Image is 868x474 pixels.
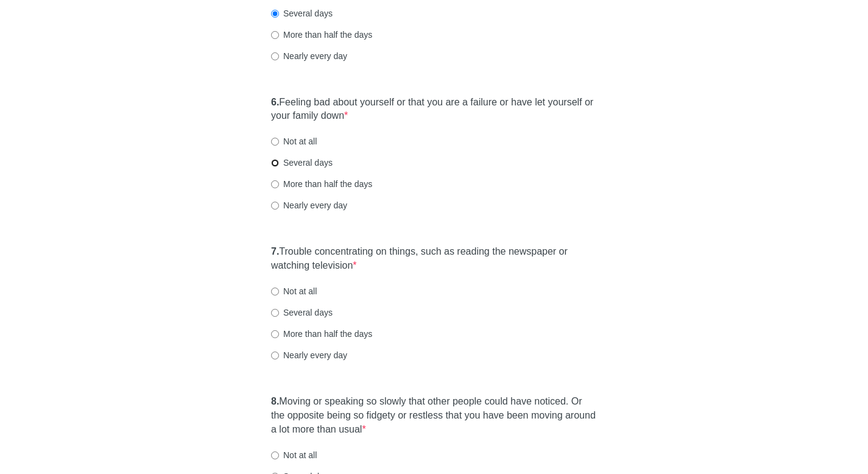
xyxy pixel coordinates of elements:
label: Moving or speaking so slowly that other people could have noticed. Or the opposite being so fidge... [271,395,597,437]
input: More than half the days [271,330,279,338]
label: Not at all [271,449,317,461]
input: Nearly every day [271,202,279,210]
strong: 7. [271,246,279,256]
strong: 6. [271,97,279,107]
input: Nearly every day [271,52,279,60]
strong: 8. [271,396,279,406]
label: Not at all [271,135,317,147]
input: Not at all [271,138,279,146]
input: More than half the days [271,180,279,188]
input: Not at all [271,451,279,459]
label: Nearly every day [271,349,347,361]
input: Several days [271,10,279,18]
label: Nearly every day [271,50,347,62]
input: Not at all [271,288,279,295]
label: More than half the days [271,328,372,340]
label: Several days [271,306,333,319]
label: Not at all [271,285,317,297]
label: Nearly every day [271,199,347,211]
label: Feeling bad about yourself or that you are a failure or have let yourself or your family down [271,96,597,124]
input: Several days [271,159,279,167]
input: Nearly every day [271,352,279,359]
label: Several days [271,7,333,19]
input: More than half the days [271,31,279,39]
label: Several days [271,157,333,169]
label: More than half the days [271,178,372,190]
input: Several days [271,309,279,317]
label: More than half the days [271,29,372,41]
label: Trouble concentrating on things, such as reading the newspaper or watching television [271,245,597,273]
